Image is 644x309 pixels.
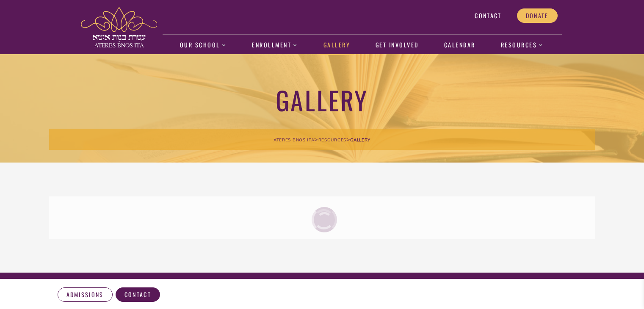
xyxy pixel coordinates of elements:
[371,36,423,55] a: Get Involved
[319,36,354,55] a: Gallery
[58,287,113,302] a: Admissions
[496,36,548,55] a: Resources
[81,7,157,47] img: ateres
[517,8,558,23] a: Donate
[49,129,595,150] div: > >
[49,84,595,116] h1: Gallery
[124,291,151,298] span: Contact
[350,137,370,143] span: Gallery
[466,8,510,23] a: Contact
[175,36,231,55] a: Our School
[66,291,104,298] span: Admissions
[318,135,346,143] a: Resources
[475,12,501,19] span: Contact
[318,137,346,143] span: Resources
[248,36,302,55] a: Enrollment
[274,137,315,143] span: Ateres Bnos Ita
[116,287,160,302] a: Contact
[526,12,549,19] span: Donate
[274,135,315,143] a: Ateres Bnos Ita
[439,36,480,55] a: Calendar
